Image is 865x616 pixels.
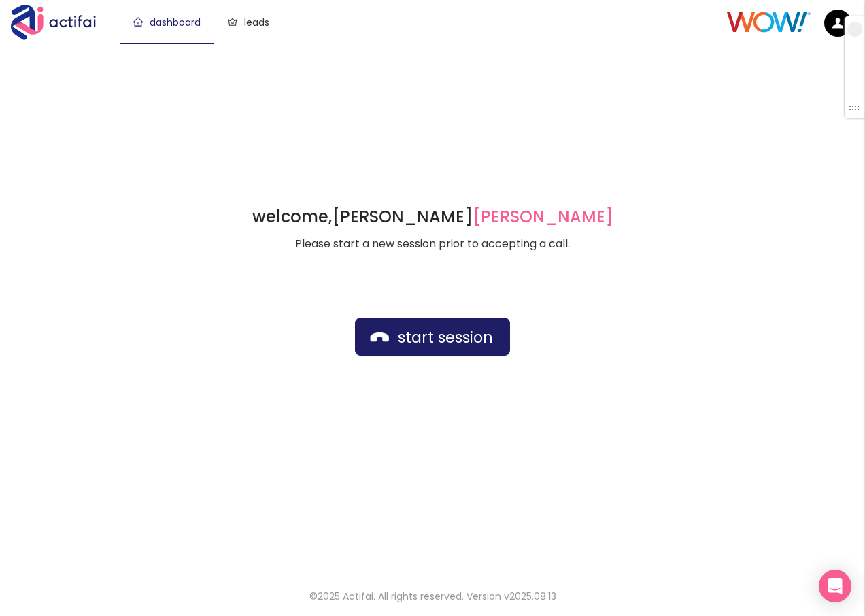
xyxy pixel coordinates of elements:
img: default.png [824,10,851,37]
img: Actifai Logo [11,5,109,40]
span: [PERSON_NAME] [473,205,613,228]
h1: welcome, [252,206,613,228]
div: Open Intercom Messenger [819,570,851,602]
a: leads [228,16,269,29]
a: dashboard [133,16,201,29]
button: start session [355,318,510,356]
p: Please start a new session prior to accepting a call. [252,236,613,252]
img: Client Logo [727,12,811,33]
strong: [PERSON_NAME] [332,205,613,228]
